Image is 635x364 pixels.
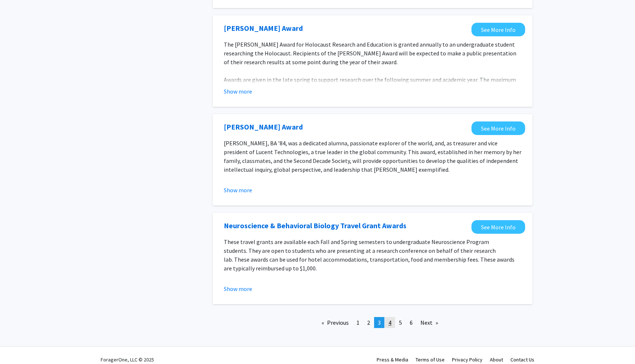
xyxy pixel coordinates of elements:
span: 5 [399,319,402,326]
a: Next page [417,317,442,328]
p: These travel grants are available each Fall and Spring semesters to undergraduate Neuroscience Pr... [224,237,521,273]
button: Show more [224,186,252,194]
p: [PERSON_NAME], BA ’84, was a dedicated alumna, passionate explorer of the world, and, as treasure... [224,139,521,174]
button: Show more [224,284,252,293]
a: Opens in a new tab [224,121,303,132]
span: 6 [410,319,413,326]
a: Terms of Use [416,356,445,363]
a: Press & Media [377,356,408,363]
a: Opens in a new tab [471,220,525,234]
span: 1 [356,319,359,326]
ul: Pagination [213,317,532,328]
iframe: Chat [6,331,31,358]
a: Contact Us [510,356,534,363]
span: Awards are given in the late spring to support research over the following summer and academic ye... [224,76,516,92]
span: 3 [378,319,381,326]
a: Opens in a new tab [224,23,303,34]
a: Opens in a new tab [224,220,406,231]
button: Show more [224,87,252,96]
a: About [490,356,503,363]
span: The [PERSON_NAME] Award for Holocaust Research and Education is granted annually to an undergradu... [224,41,516,66]
span: 2 [367,319,370,326]
a: Opens in a new tab [471,23,525,36]
span: 4 [388,319,391,326]
a: Privacy Policy [452,356,482,363]
a: Previous page [318,317,352,328]
a: Opens in a new tab [471,121,525,135]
